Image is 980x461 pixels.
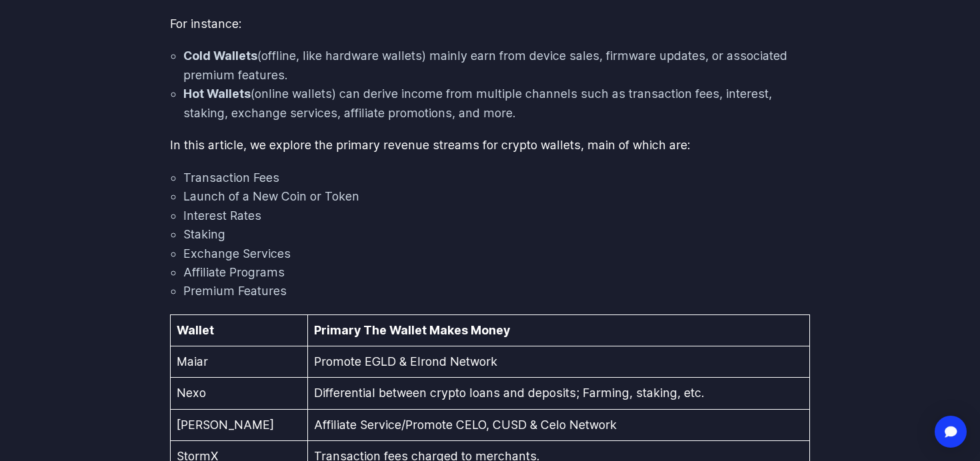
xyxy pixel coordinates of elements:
[183,49,257,63] strong: Cold Wallets
[183,47,810,85] li: (offline, like hardware wallets) mainly earn from device sales, firmware updates, or associated p...
[183,263,810,282] li: Affiliate Programs
[170,15,810,33] p: For instance:
[183,187,810,206] li: Launch of a New Coin or Token
[183,85,810,123] li: (online wallets) can derive income from multiple channels such as transaction fees, interest, sta...
[183,225,810,244] li: Staking
[171,346,308,378] td: Maiar
[307,378,809,409] td: Differential between crypto loans and deposits; Farming, staking, etc.
[183,244,810,263] li: Exchange Services
[183,87,251,101] strong: Hot Wallets
[307,409,809,440] td: Affiliate Service/Promote CELO, CUSD & Celo Network
[307,346,809,378] td: Promote EGLD & Elrond Network
[171,378,308,409] td: Nexo
[183,169,810,187] li: Transaction Fees
[314,323,510,337] strong: Primary The Wallet Makes Money
[183,282,810,300] li: Premium Features
[170,136,810,155] p: In this article, we explore the primary revenue streams for crypto wallets, main of which are:
[177,323,214,337] strong: Wallet
[183,207,810,225] li: Interest Rates
[171,409,308,440] td: [PERSON_NAME]
[935,416,967,448] div: Open Intercom Messenger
